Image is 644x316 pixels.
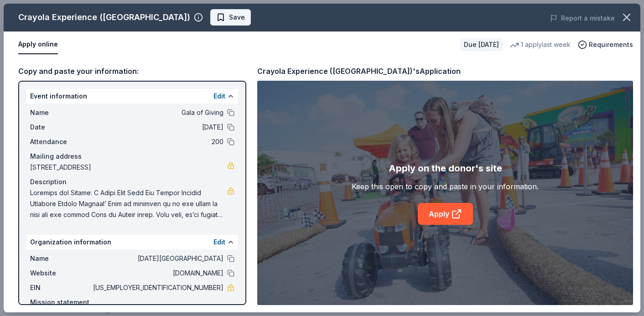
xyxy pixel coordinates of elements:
span: Website [30,268,91,279]
div: Event information [26,89,238,104]
div: Keep this open to copy and paste in your information. [352,181,539,192]
span: Attendance [30,136,91,147]
button: Apply online [18,35,58,54]
span: Date [30,122,91,133]
div: Due [DATE] [460,38,503,51]
span: [STREET_ADDRESS] [30,162,227,173]
span: Loremips dol Sitame: C Adipi Elit Sedd Eiu Tempor Incidid Utlabore Etdolo Magnaal’ Enim ad minimv... [30,187,227,220]
a: Apply [418,203,473,225]
span: Save [229,12,245,23]
button: Edit [213,237,225,248]
button: Save [210,9,251,26]
span: Name [30,253,91,264]
div: Description [30,176,234,187]
div: Copy and paste your information: [18,65,246,77]
span: Gala of Giving [91,107,223,118]
button: Report a mistake [550,13,615,24]
span: 200 [91,136,223,147]
div: 1 apply last week [510,39,571,50]
div: Mailing address [30,151,234,162]
button: Edit [213,91,225,102]
div: Apply on the donor's site [389,161,502,176]
div: Crayola Experience ([GEOGRAPHIC_DATA]) [18,10,190,25]
span: Name [30,107,91,118]
div: Crayola Experience ([GEOGRAPHIC_DATA])'s Application [257,65,461,77]
span: [US_EMPLOYER_IDENTIFICATION_NUMBER] [91,282,223,293]
span: Requirements [589,39,633,50]
span: [DATE][GEOGRAPHIC_DATA] [91,253,223,264]
div: Organization information [26,235,238,249]
span: [DOMAIN_NAME] [91,268,223,279]
span: EIN [30,282,91,293]
div: Mission statement [30,297,234,308]
span: [DATE] [91,122,223,133]
button: Requirements [578,39,633,50]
